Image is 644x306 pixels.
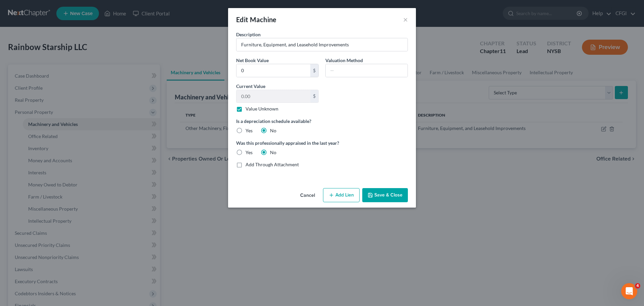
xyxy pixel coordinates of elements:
label: Value Unknown [246,105,278,112]
input: Describe... [236,38,408,51]
button: Save & Close [362,188,408,202]
button: Add Lien [323,188,360,202]
div: Edit Machine [236,15,277,24]
input: 0.00 [236,64,310,77]
label: Add Through Attachment [246,161,299,168]
label: Yes [246,149,253,156]
button: Cancel [295,189,320,202]
label: No [270,127,276,134]
label: Valuation Method [325,57,363,64]
iframe: Intercom live chat [621,283,637,299]
div: $ [310,90,318,103]
label: Net Book Value [236,57,269,64]
label: Was this professionally appraised in the last year? [236,139,408,146]
label: No [270,149,276,156]
button: × [403,15,408,24]
input: -- [326,64,408,77]
label: Yes [246,127,253,134]
label: Is a depreciation schedule available? [236,118,408,125]
div: $ [310,64,318,77]
input: 0.00 [236,90,310,103]
span: 4 [635,283,640,289]
label: Description [236,31,261,38]
label: Current Value [236,83,265,90]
